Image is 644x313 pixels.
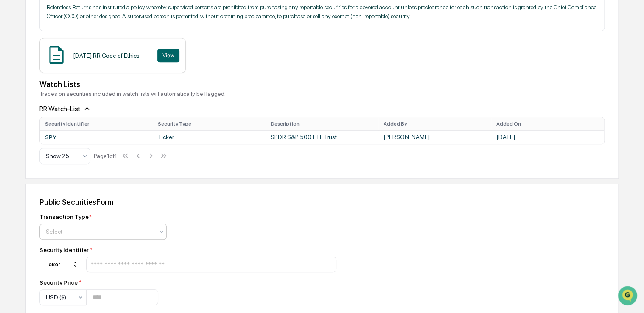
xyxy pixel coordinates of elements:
[8,124,15,131] div: 🔎
[39,80,605,89] div: Watch Lists
[617,285,640,308] iframe: Open customer support
[491,130,604,144] td: [DATE]
[5,103,58,119] a: 🖐️Preclearance
[17,107,55,115] span: Preclearance
[46,44,67,65] img: Document Icon
[39,257,82,271] div: Ticker
[84,144,103,150] span: Pylon
[39,213,92,220] div: Transaction Type
[58,103,109,119] a: 🗄️Attestations
[153,130,266,144] td: Ticker
[491,117,604,130] th: Added On
[8,108,15,115] div: 🖐️
[29,65,139,73] div: Start new chat
[60,143,103,150] a: Powered byPylon
[39,198,605,207] div: Public Securities Form
[8,18,154,31] p: How can we help?
[17,123,53,131] span: Data Lookup
[70,107,105,115] span: Attestations
[94,153,117,159] div: Page 1 of 1
[47,3,597,21] p: Relentless Returns has instituted a policy whereby supervised persons are prohibited from purchas...
[144,67,154,78] button: Start new chat
[29,73,107,80] div: We're available if you need us!
[266,130,378,144] td: SPDR S&P 500 ETF Trust
[39,97,605,113] div: RR Watch-List
[157,49,179,62] button: View
[378,117,491,130] th: Added By
[8,65,24,80] img: 1746055101610-c473b297-6a78-478c-a979-82029cc54cd1
[39,246,336,253] div: Security Identifier
[39,90,605,97] div: Trades on securities included in watch lists will automatically be flagged.
[378,130,491,144] td: [PERSON_NAME]
[62,108,68,115] div: 🗄️
[266,117,378,130] th: Description
[39,279,158,286] div: Security Price
[40,117,153,130] th: Security Identifier
[73,52,140,59] div: [DATE] RR Code of Ethics
[45,134,148,140] div: SPY
[153,117,266,130] th: Security Type
[5,120,57,135] a: 🔎Data Lookup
